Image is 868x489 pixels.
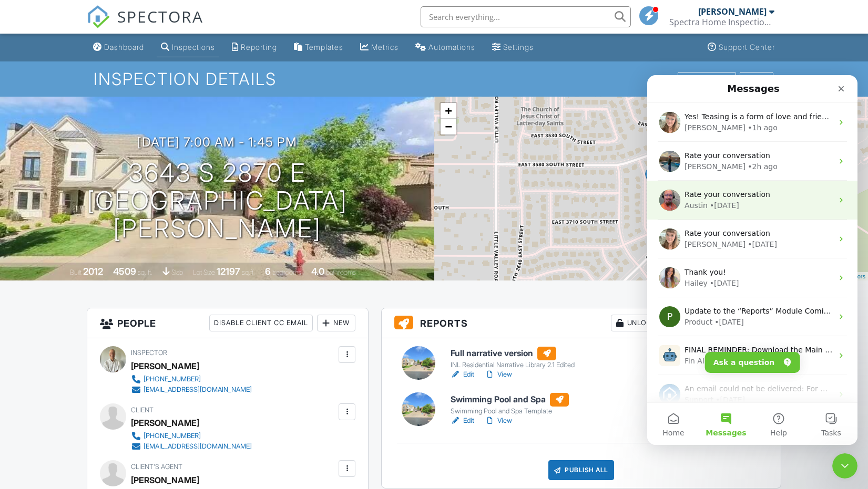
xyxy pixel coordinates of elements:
div: Spectra Home Inspection, LLC [669,17,774,27]
div: • [DATE] [67,242,97,253]
div: Fin AI Agent [37,280,81,292]
h3: [DATE] 7:00 am - 1:45 pm [137,135,297,149]
div: Swimming Pool and Spa Template [451,407,569,415]
span: bathrooms [326,268,356,276]
div: Client View [678,72,736,86]
a: Zoom in [441,103,456,119]
img: Profile image for Austin [12,115,33,136]
div: Publish All [548,460,614,480]
div: 4.0 [311,266,324,277]
a: Support Center [703,38,779,57]
a: Swimming Pool and Spa Swimming Pool and Spa Template [451,393,569,416]
span: Rate your conversation [37,115,123,123]
iframe: Intercom live chat [832,453,857,478]
h6: Swimming Pool and Spa [451,393,569,407]
img: Marker [645,167,658,189]
div: Dashboard [104,43,144,51]
a: Inspections [157,38,219,57]
h3: Reports [382,308,780,338]
span: Home [15,354,37,361]
div: Settings [503,43,534,51]
h3: People [87,308,368,338]
button: Ask a question [58,277,153,298]
a: [PHONE_NUMBER] [131,374,252,384]
div: [PERSON_NAME] [131,358,199,374]
span: Built [70,268,81,276]
div: [PERSON_NAME] [131,472,199,488]
span: Rate your conversation [37,154,123,162]
span: Messages [58,354,99,361]
div: Metrics [371,43,399,51]
div: 2012 [83,266,103,277]
a: Zoom out [441,119,456,134]
a: SPECTORA [87,14,203,36]
a: Automations (Basic) [411,38,479,57]
a: [EMAIL_ADDRESS][DOMAIN_NAME] [131,384,252,395]
div: Austin [37,125,60,136]
div: [PERSON_NAME] [37,164,98,175]
div: 4509 [113,266,136,277]
div: [PHONE_NUMBER] [144,432,201,440]
span: bedrooms [272,268,301,276]
span: sq. ft. [138,268,152,276]
span: Rate your conversation [37,76,123,85]
div: • [DATE] [63,125,92,136]
span: Tasks [174,354,194,361]
a: Dashboard [89,38,148,57]
a: Settings [488,38,538,57]
span: Client's Agent [131,463,182,471]
span: SPECTORA [117,5,203,27]
div: [PERSON_NAME] [131,415,199,431]
a: Reporting [228,38,281,57]
div: [EMAIL_ADDRESS][DOMAIN_NAME] [144,386,252,394]
span: − [445,120,452,133]
div: [EMAIL_ADDRESS][DOMAIN_NAME] [144,442,252,451]
div: [PERSON_NAME] [37,86,98,97]
h6: Full narrative version [451,347,575,360]
button: Help [105,328,158,370]
img: Profile image for Fin AI Agent [12,270,33,291]
a: [EMAIL_ADDRESS][DOMAIN_NAME] [131,441,252,452]
img: Profile image for Lydia [12,76,33,97]
img: Profile image for Support [12,309,33,330]
img: The Best Home Inspection Software - Spectora [87,5,110,28]
div: Product [37,242,65,253]
span: An email could not be delivered: For more information, view Why emails don't get delivered (Suppo... [37,309,439,318]
a: Full narrative version INL Residential Narrative Library 2.1 Edited [451,347,575,370]
div: [PHONE_NUMBER] [144,375,201,383]
div: Reporting [241,43,277,51]
div: Inspections [172,43,215,51]
div: Automations [428,43,475,51]
div: More [740,72,774,86]
span: sq.ft. [242,268,255,276]
input: Search everything... [421,6,631,27]
div: Templates [305,43,343,51]
span: Yes! Teasing is a form of love and friendship in my world, so I will take that as a high complime... [37,37,415,46]
h1: Inspection Details [94,70,774,88]
a: Edit [451,369,474,380]
div: • [DATE] [100,164,130,175]
div: • 2h ago [100,86,130,97]
a: Templates [290,38,348,57]
span: Lot Size [193,268,215,276]
div: • [DATE] [68,319,98,330]
span: + [445,104,452,117]
a: View [485,415,512,426]
div: Profile image for Product [12,231,33,252]
a: Edit [451,415,474,426]
div: [PERSON_NAME] [37,47,98,58]
div: Support [37,319,66,330]
div: 6 [265,266,271,277]
span: Help [123,354,140,361]
div: Support Center [719,43,775,51]
span: Client [131,406,154,414]
button: Tasks [158,328,210,370]
a: View [485,369,512,380]
span: Inspector [131,349,167,357]
span: slab [171,268,183,276]
div: 12197 [217,266,240,277]
div: • 1h ago [100,47,130,58]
